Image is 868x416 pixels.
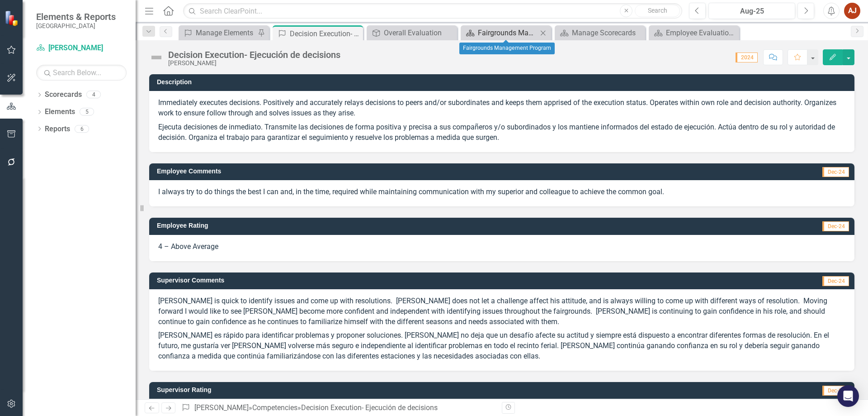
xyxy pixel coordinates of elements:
a: Reports [45,124,70,134]
div: » » [181,403,495,413]
p: I always try to do things the best I can and, in the time, required while maintaining communicati... [158,187,845,197]
div: Decision Execution- Ejecución de decisions [168,50,340,60]
h3: Supervisor Comments [157,277,649,284]
a: Fairgrounds Management Program [463,27,538,38]
button: Search [635,5,680,17]
small: [GEOGRAPHIC_DATA] [36,22,116,29]
button: Aug-25 [708,3,795,19]
div: [PERSON_NAME] [168,60,340,67]
span: Search [648,7,667,14]
a: Overall Evaluation [369,27,455,38]
div: 6 [75,125,89,133]
span: 4 – Above Average [158,242,218,251]
a: Manage Scorecards [557,27,643,38]
img: Not Defined [149,50,164,65]
div: 4 [86,91,101,99]
div: Open Intercom Messenger [837,385,859,407]
input: Search Below... [36,65,127,81]
span: Dec-24 [822,386,849,396]
span: Dec-24 [822,276,849,286]
p: [PERSON_NAME] is quick to identify issues and come up with resolutions. [PERSON_NAME] does not le... [158,296,845,329]
h3: Description [157,79,850,86]
a: Scorecards [45,90,82,100]
div: Aug-25 [712,6,792,17]
div: Manage Scorecards [572,27,643,38]
div: 5 [80,108,94,116]
div: Decision Execution- Ejecución de decisions [290,28,361,39]
div: Overall Evaluation [384,27,455,38]
a: Manage Elements [181,27,255,38]
h3: Supervisor Rating [157,387,617,393]
div: Employee Evaluation Navigation [666,27,737,38]
span: Dec-24 [822,221,849,231]
div: Fairgrounds Management Program [459,43,555,54]
div: Manage Elements [196,27,255,38]
a: Elements [45,107,75,117]
h3: Employee Comments [157,168,642,175]
img: ClearPoint Strategy [5,10,20,26]
button: AJ [844,3,860,19]
span: Dec-24 [822,167,849,177]
div: Fairgrounds Management Program [478,27,538,38]
a: Employee Evaluation Navigation [651,27,737,38]
a: Competencies [252,403,297,412]
span: 2024 [736,53,758,62]
a: [PERSON_NAME] [36,43,127,53]
p: [PERSON_NAME] es rápido para identificar problemas y proponer soluciones. [PERSON_NAME] no deja q... [158,329,845,362]
a: [PERSON_NAME] [194,403,249,412]
input: Search ClearPoint... [183,3,682,19]
span: Elements & Reports [36,11,116,22]
h3: Employee Rating [157,222,608,229]
div: Decision Execution- Ejecución de decisions [301,403,438,412]
p: Ejecuta decisiones de inmediato. Transmite las decisiones de forma positiva y precisa a sus compa... [158,120,845,143]
p: Immediately executes decisions. Positively and accurately relays decisions to peers and/or subord... [158,98,845,120]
